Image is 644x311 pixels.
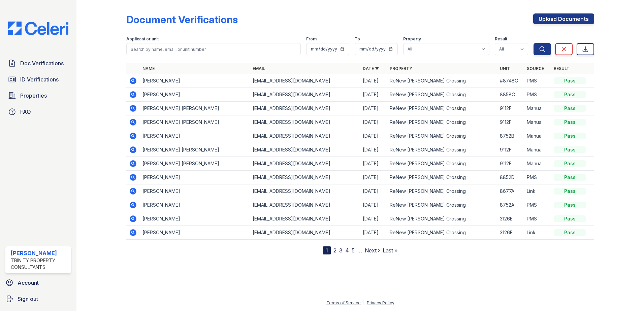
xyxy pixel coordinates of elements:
td: [PERSON_NAME] [PERSON_NAME] [140,102,250,115]
div: [PERSON_NAME] [11,249,68,257]
a: Source [527,66,544,71]
a: Date ▼ [363,66,379,71]
label: Result [495,36,507,42]
td: [EMAIL_ADDRESS][DOMAIN_NAME] [250,115,360,129]
td: [PERSON_NAME] [140,129,250,143]
td: PMS [524,88,551,102]
div: Pass [554,229,586,236]
td: ReNew [PERSON_NAME] Crossing [387,171,497,184]
a: Next › [365,247,380,254]
td: PMS [524,198,551,212]
div: Pass [554,160,586,167]
a: Last » [383,247,397,254]
td: [EMAIL_ADDRESS][DOMAIN_NAME] [250,198,360,212]
td: [EMAIL_ADDRESS][DOMAIN_NAME] [250,226,360,240]
td: 9112F [497,143,524,157]
td: [DATE] [360,171,387,184]
span: … [357,246,362,254]
a: Property [390,66,412,71]
td: ReNew [PERSON_NAME] Crossing [387,115,497,129]
td: 9112F [497,102,524,115]
a: Sign out [3,292,74,306]
td: [DATE] [360,115,387,129]
a: Doc Verifications [5,57,71,70]
td: Manual [524,102,551,115]
td: ReNew [PERSON_NAME] Crossing [387,212,497,226]
input: Search by name, email, or unit number [126,43,301,55]
span: Doc Verifications [20,59,64,67]
div: Pass [554,202,586,208]
span: FAQ [20,108,31,116]
td: Manual [524,143,551,157]
td: 8858C [497,88,524,102]
td: [PERSON_NAME] [PERSON_NAME] [140,143,250,157]
td: ReNew [PERSON_NAME] Crossing [387,184,497,198]
div: 1 [323,246,331,254]
td: [DATE] [360,102,387,115]
td: 8752A [497,198,524,212]
a: Upload Documents [533,13,594,24]
div: Pass [554,119,586,126]
td: [EMAIL_ADDRESS][DOMAIN_NAME] [250,212,360,226]
td: [PERSON_NAME] [140,198,250,212]
td: [EMAIL_ADDRESS][DOMAIN_NAME] [250,88,360,102]
div: Trinity Property Consultants [11,257,68,271]
div: Pass [554,91,586,98]
td: [DATE] [360,212,387,226]
img: CE_Logo_Blue-a8612792a0a2168367f1c8372b55b34899dd931a85d93a1a3d3e32e68fde9ad4.png [3,22,74,35]
td: PMS [524,171,551,184]
td: [EMAIL_ADDRESS][DOMAIN_NAME] [250,171,360,184]
a: Terms of Service [326,300,361,305]
td: 8752B [497,129,524,143]
label: From [306,36,317,42]
td: ReNew [PERSON_NAME] Crossing [387,74,497,88]
a: Account [3,276,74,289]
a: 4 [345,247,349,254]
td: [EMAIL_ADDRESS][DOMAIN_NAME] [250,74,360,88]
div: Document Verifications [126,13,238,26]
a: Unit [500,66,510,71]
td: ReNew [PERSON_NAME] Crossing [387,198,497,212]
a: 5 [352,247,355,254]
label: To [355,36,360,42]
td: ReNew [PERSON_NAME] Crossing [387,129,497,143]
div: | [363,300,364,305]
a: 2 [333,247,336,254]
a: ID Verifications [5,73,71,86]
td: [PERSON_NAME] [140,74,250,88]
td: [DATE] [360,74,387,88]
td: [EMAIL_ADDRESS][DOMAIN_NAME] [250,184,360,198]
div: Pass [554,105,586,112]
td: [PERSON_NAME] [140,226,250,240]
div: Pass [554,146,586,153]
td: Manual [524,115,551,129]
td: [EMAIL_ADDRESS][DOMAIN_NAME] [250,129,360,143]
div: Pass [554,215,586,222]
td: [DATE] [360,184,387,198]
td: #8748C [497,74,524,88]
td: [PERSON_NAME] [PERSON_NAME] [140,157,250,171]
div: Pass [554,188,586,195]
td: [PERSON_NAME] [140,212,250,226]
td: [DATE] [360,88,387,102]
a: Properties [5,89,71,102]
div: Pass [554,77,586,84]
a: Name [142,66,155,71]
td: [PERSON_NAME] [140,184,250,198]
td: [PERSON_NAME] [140,171,250,184]
td: Link [524,226,551,240]
td: PMS [524,74,551,88]
td: [DATE] [360,157,387,171]
td: 3126E [497,226,524,240]
span: Account [18,279,39,287]
td: ReNew [PERSON_NAME] Crossing [387,157,497,171]
span: Properties [20,92,47,100]
label: Property [403,36,421,42]
div: Pass [554,133,586,139]
td: 8677A [497,184,524,198]
td: [DATE] [360,226,387,240]
td: [DATE] [360,198,387,212]
td: 8852D [497,171,524,184]
td: [EMAIL_ADDRESS][DOMAIN_NAME] [250,102,360,115]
